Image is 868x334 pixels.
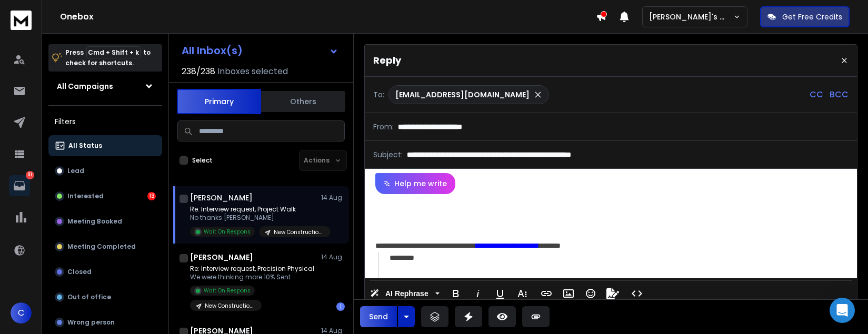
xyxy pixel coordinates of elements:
p: New ConstructionX [274,228,324,236]
button: More Text [512,283,532,304]
h1: Onebox [60,11,596,23]
button: Meeting Completed [48,236,162,257]
div: Open Intercom Messenger [830,298,855,323]
button: AI Rephrase [368,283,442,304]
img: logo [11,11,32,30]
p: All Status [68,141,102,150]
button: Help me write [375,173,455,194]
button: Lead [48,160,162,181]
p: 14 Aug [321,253,345,261]
div: 13 [147,192,156,200]
p: Out of office [67,293,111,301]
p: Re: Interview request, Project Walk [190,205,316,214]
p: No thanks [PERSON_NAME] [190,214,316,222]
button: Italic (⌘I) [468,283,488,304]
p: CC [810,88,823,101]
h1: All Campaigns [57,81,113,92]
p: Meeting Completed [67,242,136,251]
p: Wrong person [67,318,115,327]
button: Insert Image (⌘P) [558,283,578,304]
p: Get Free Credits [782,12,842,22]
p: Wait On Respons [204,228,251,236]
span: 238 / 238 [182,65,215,78]
button: Get Free Credits [760,6,850,27]
span: AI Rephrase [383,289,431,298]
p: Re: Interview request, Precision Physical [190,265,316,273]
p: [EMAIL_ADDRESS][DOMAIN_NAME] [395,89,530,100]
button: C [11,302,32,323]
p: Lead [67,167,84,175]
p: To: [373,89,384,100]
h1: [PERSON_NAME] [190,193,253,203]
p: Meeting Booked [67,217,122,226]
button: Primary [177,89,261,114]
a: 31 [9,175,30,196]
p: We were thinking more 10% Sent [190,273,316,281]
h1: [PERSON_NAME] [190,252,253,262]
button: Meeting Booked [48,211,162,232]
button: Code View [627,283,647,304]
h3: Inboxes selected [217,65,288,78]
p: From: [373,122,394,132]
p: [PERSON_NAME]'s Workspace [649,12,733,22]
button: Send [360,306,397,327]
p: Interested [67,192,104,200]
h1: All Inbox(s) [182,45,243,56]
button: All Status [48,135,162,156]
button: Signature [603,283,623,304]
button: Wrong person [48,312,162,333]
button: Out of office [48,287,162,308]
button: Emoticons [581,283,601,304]
p: BCC [830,88,849,101]
button: Insert Link (⌘K) [536,283,556,304]
button: Interested13 [48,186,162,207]
p: New ConstructionX [205,302,255,310]
p: 14 Aug [321,194,345,202]
p: Press to check for shortcuts. [65,47,151,68]
p: 31 [26,171,34,179]
button: Others [261,90,345,113]
button: Closed [48,261,162,282]
p: Subject: [373,149,403,160]
p: Closed [67,268,92,276]
span: Cmd + Shift + k [86,46,141,58]
button: All Inbox(s) [173,40,347,61]
div: 1 [336,302,345,311]
button: All Campaigns [48,76,162,97]
button: Bold (⌘B) [446,283,466,304]
button: Underline (⌘U) [490,283,510,304]
p: Reply [373,53,401,68]
h3: Filters [48,114,162,129]
p: Wait On Respons [204,287,251,295]
label: Select [192,156,213,165]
